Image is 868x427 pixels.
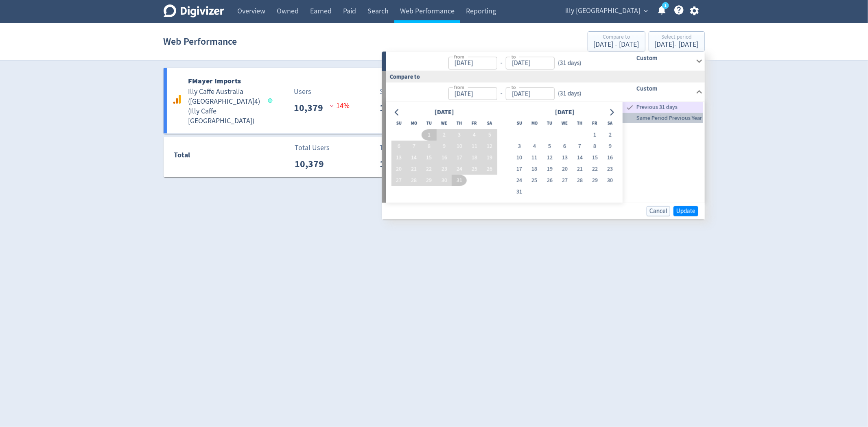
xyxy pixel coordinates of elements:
[554,58,584,68] div: ( 31 days )
[636,84,692,94] h6: Custom
[511,53,516,60] label: to
[437,163,452,175] button: 23
[566,4,641,17] span: illy [GEOGRAPHIC_DATA]
[542,141,557,152] button: 5
[482,163,497,175] button: 26
[587,129,602,141] button: 1
[512,175,527,186] button: 24
[497,58,505,68] div: -
[164,68,705,133] a: FMayer ImportsIlly Caffe Australia ([GEOGRAPHIC_DATA]4)(Illy Caffe [GEOGRAPHIC_DATA])Users10,379 ...
[542,175,557,186] button: 26
[380,100,415,115] p: 11,864
[572,141,587,152] button: 7
[386,52,705,71] div: from-to(31 days)Custom
[295,142,330,153] p: Total Users
[482,141,497,152] button: 12
[635,103,703,112] span: Previous 31 days
[587,163,602,175] button: 22
[467,152,482,163] button: 18
[511,84,516,91] label: to
[557,152,572,163] button: 13
[482,118,497,129] th: Saturday
[294,86,311,97] p: Users
[164,28,237,54] h1: Web Performance
[452,118,467,129] th: Thursday
[391,152,406,163] button: 13
[482,129,497,141] button: 5
[172,94,182,104] svg: Google Analytics
[662,2,669,9] a: 1
[422,175,437,186] button: 29
[467,118,482,129] th: Friday
[623,102,703,123] nav: presets
[512,118,527,129] th: Sunday
[587,175,602,186] button: 29
[587,118,602,129] th: Friday
[268,98,275,103] span: Data last synced: 30 Sep 2025, 12:01pm (AEST)
[636,53,692,63] h6: Custom
[603,163,618,175] button: 23
[527,152,542,163] button: 11
[437,175,452,186] button: 30
[655,34,699,41] div: Select period
[407,141,422,152] button: 7
[587,141,602,152] button: 8
[527,141,542,152] button: 4
[643,7,650,15] span: expand_more
[380,142,424,153] p: Total Sessions
[432,107,456,118] div: [DATE]
[557,163,572,175] button: 20
[422,141,437,152] button: 8
[673,206,698,216] button: Update
[587,152,602,163] button: 15
[407,175,422,186] button: 28
[452,163,467,175] button: 24
[391,175,406,186] button: 27
[422,118,437,129] th: Tuesday
[594,34,639,41] div: Compare to
[572,163,587,175] button: 21
[452,175,467,186] button: 31
[649,31,705,52] button: Select period[DATE]- [DATE]
[512,141,527,152] button: 3
[437,152,452,163] button: 16
[606,107,618,118] button: Go to next month
[437,118,452,129] th: Wednesday
[330,100,350,111] p: 14 %
[623,113,703,122] span: Same Period Previous Year
[527,175,542,186] button: 25
[572,152,587,163] button: 14
[527,163,542,175] button: 18
[676,208,695,214] span: Update
[572,175,587,186] button: 28
[594,41,639,48] div: [DATE] - [DATE]
[512,186,527,198] button: 31
[655,41,699,48] div: [DATE] - [DATE]
[382,71,705,82] div: Compare to
[603,118,618,129] th: Saturday
[603,175,618,186] button: 30
[467,141,482,152] button: 11
[174,149,254,165] div: Total
[294,100,330,115] p: 10,379
[542,152,557,163] button: 12
[664,3,666,9] text: 1
[391,163,406,175] button: 20
[527,118,542,129] th: Monday
[454,84,464,91] label: from
[437,141,452,152] button: 9
[603,129,618,141] button: 2
[512,163,527,175] button: 17
[623,113,703,123] div: Same Period Previous Year
[542,118,557,129] th: Tuesday
[554,89,581,98] div: ( 31 days )
[437,129,452,141] button: 2
[467,163,482,175] button: 25
[188,76,241,86] b: FMayer Imports
[391,118,406,129] th: Sunday
[557,175,572,186] button: 27
[380,157,415,171] p: 11,864
[452,141,467,152] button: 10
[386,102,705,203] div: from-to(31 days)Custom
[295,157,330,171] p: 10,379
